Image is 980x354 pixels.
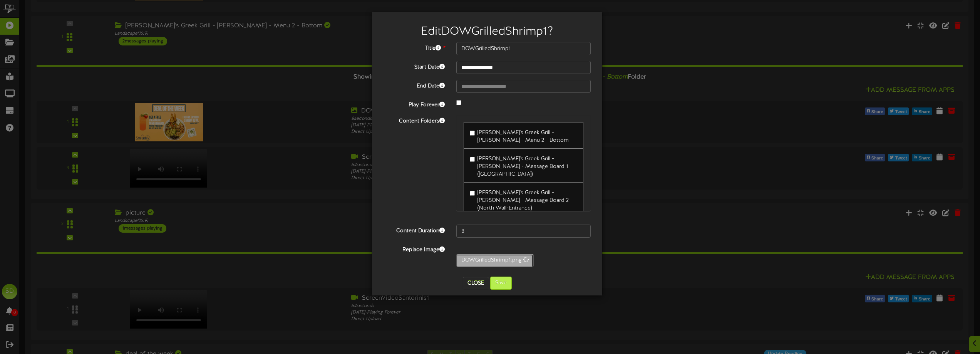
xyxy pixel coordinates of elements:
[378,80,451,90] label: End Date
[378,115,451,125] label: Content Folders
[477,190,569,211] span: [PERSON_NAME]'s Greek Grill - [PERSON_NAME] - Message Board 2 (North Wall-Entrance)
[378,225,451,235] label: Content Duration
[378,42,451,52] label: Title
[456,42,591,55] input: Title
[477,130,569,143] span: [PERSON_NAME]'s Greek Grill - [PERSON_NAME] - Menu 2 - Bottom
[463,277,489,289] button: Close
[490,277,512,290] button: Save
[470,191,475,196] input: [PERSON_NAME]'s Greek Grill - [PERSON_NAME] - Message Board 2 (North Wall-Entrance)
[477,156,568,177] span: [PERSON_NAME]'s Greek Grill - [PERSON_NAME] - Message Board 1 ([GEOGRAPHIC_DATA])
[378,99,451,109] label: Play Forever
[378,61,451,71] label: Start Date
[384,25,591,38] h2: Edit DOWGrilledShrimp1 ?
[470,131,475,136] input: [PERSON_NAME]'s Greek Grill - [PERSON_NAME] - Menu 2 - Bottom
[456,225,591,238] input: 15
[470,157,475,162] input: [PERSON_NAME]'s Greek Grill - [PERSON_NAME] - Message Board 1 ([GEOGRAPHIC_DATA])
[378,243,451,254] label: Replace Image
